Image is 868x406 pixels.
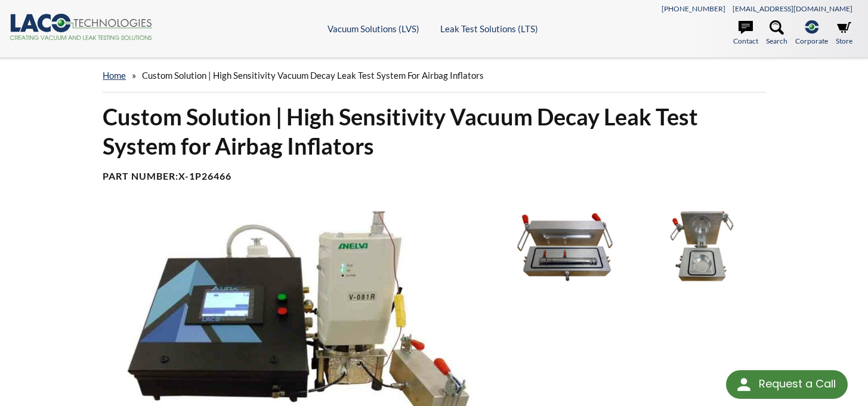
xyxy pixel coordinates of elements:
[733,4,852,13] a: [EMAIL_ADDRESS][DOMAIN_NAME]
[103,70,126,81] a: home
[328,23,419,34] a: Vacuum Solutions (LVS)
[103,102,765,161] h1: Custom Solution | High Sensitivity Vacuum Decay Leak Test System for Airbag Inflators
[440,23,538,34] a: Leak Test Solutions (LTS)
[766,20,787,47] a: Search
[103,59,765,93] div: »
[759,370,836,398] div: Request a Call
[734,375,753,394] img: round button
[726,370,848,399] div: Request a Call
[795,35,828,47] span: Corporate
[142,70,484,81] span: Custom Solution | High Sensitivity Vacuum Decay Leak Test System for Airbag Inflators
[103,170,765,183] h4: Part Number:
[502,211,631,284] img: Long Chamber Close up on High Sensitivity Vacuum Decay Leak Test System for Airbag Inflators
[836,20,852,47] a: Store
[733,20,758,47] a: Contact
[662,4,725,13] a: [PHONE_NUMBER]
[637,211,767,284] img: Square chamber close up on High Sensitivity Vacuum Decay Leak Test System for Airbag Inflators
[178,170,231,182] b: X-1P26466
